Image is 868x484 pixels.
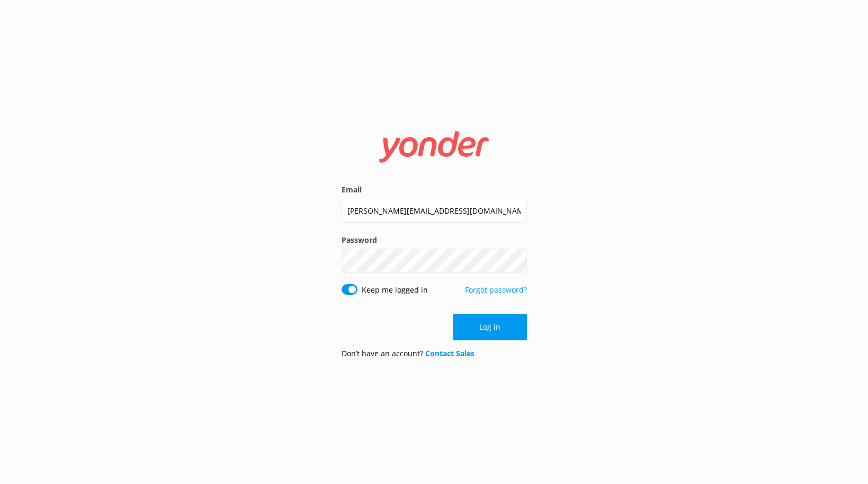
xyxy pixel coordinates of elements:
[342,234,527,246] label: Password
[362,284,428,296] label: Keep me logged in
[342,348,475,359] p: Don’t have an account?
[506,250,527,271] button: Show password
[425,348,475,358] a: Contact Sales
[453,314,527,340] button: Log in
[465,285,527,295] a: Forgot password?
[342,199,527,223] input: user@emailaddress.com
[342,184,527,196] label: Email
